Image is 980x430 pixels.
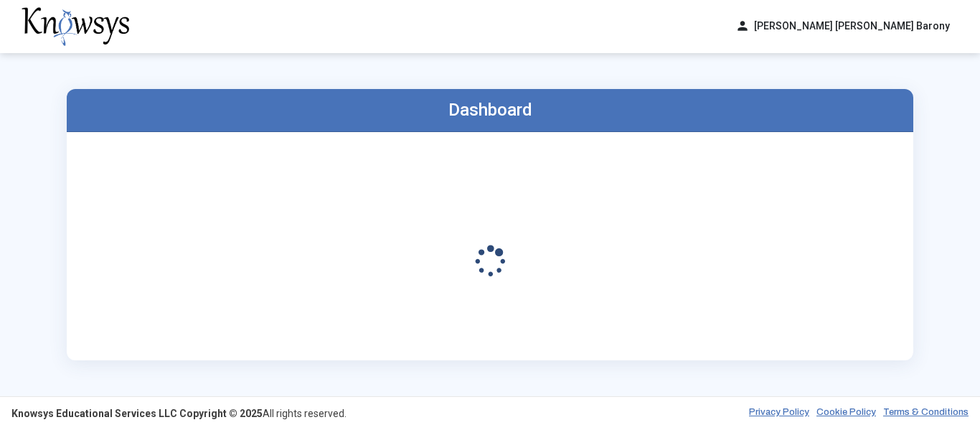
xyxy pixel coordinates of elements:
a: Privacy Policy [749,406,809,421]
div: All rights reserved. [11,406,347,421]
span: person [735,19,750,34]
img: knowsys-logo.png [22,7,129,46]
strong: Knowsys Educational Services LLC Copyright © 2025 [11,408,263,419]
button: person[PERSON_NAME] [PERSON_NAME] Barony [727,14,958,38]
a: Cookie Policy [816,406,876,421]
label: Dashboard [448,100,532,120]
a: Terms & Conditions [883,406,969,421]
